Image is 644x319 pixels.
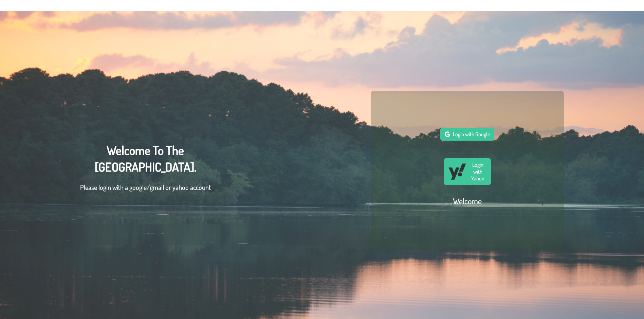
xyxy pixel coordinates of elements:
[440,128,494,141] button: Login with Google
[453,131,490,138] span: Login with Google
[444,158,491,185] button: Login with Yahoo
[80,142,211,199] div: Welcome To The [GEOGRAPHIC_DATA].
[470,161,487,182] span: Login with Yahoo
[80,182,211,192] p: Please login with a google/gmail or yahoo account
[453,196,482,206] h2: Welcome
